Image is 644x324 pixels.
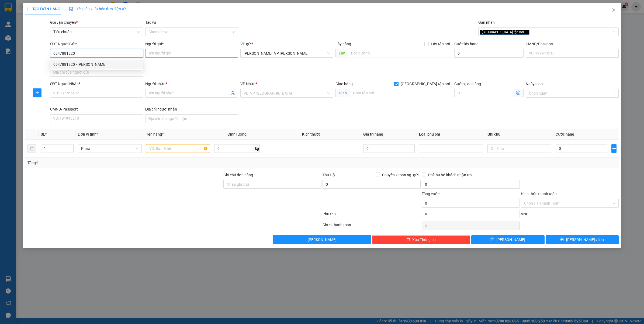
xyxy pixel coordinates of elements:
span: Chuyển khoản ng. gửi [380,172,421,178]
input: Dọc đường [348,49,452,57]
span: Định lượng [227,132,247,136]
div: 0947881820 - [PERSON_NAME] [53,61,140,67]
span: Cước hàng [556,132,574,136]
span: Xóa Thông tin [412,237,436,243]
span: Phí thu hộ khách nhận trả [426,172,474,178]
input: Cước lấy hàng [454,49,524,58]
span: Gói vận chuyển [50,20,78,25]
span: VND [521,212,528,216]
span: Giao [335,89,350,97]
button: plus [611,144,617,153]
span: printer [560,237,564,242]
span: close [612,8,616,12]
span: Giao hàng [335,82,353,86]
span: TẠO ĐƠN HÀNG [25,7,60,11]
span: dollar-circle [516,91,520,95]
div: Địa chỉ người nhận [145,106,238,112]
span: delete [406,237,410,242]
span: Mã đơn: VPBT1308250007 [2,29,82,36]
input: Cước giao hàng [454,89,513,97]
span: plus [612,146,616,151]
label: Hình thức thanh toán [521,192,557,196]
th: Ghi chú [485,129,553,140]
button: [PERSON_NAME] [273,235,371,244]
span: Lấy [335,49,348,57]
span: VP Nhận [240,82,255,86]
label: Ngày giao [526,82,543,86]
input: 0 [363,144,415,153]
div: CMND/Passport [50,106,143,112]
button: deleteXóa Thông tin [372,235,470,244]
strong: PHIẾU DÁN LÊN HÀNG [38,2,109,10]
span: Lấy hàng [335,42,351,46]
span: Hồ Chí Minh: VP Bình Thạnh [244,49,330,57]
div: Phụ thu [322,211,421,220]
div: Người nhận [145,81,238,87]
span: Đơn vị tính [78,132,98,136]
button: plus [33,88,41,97]
span: plus [33,91,41,95]
span: Khác [81,144,139,153]
div: SĐT Người Gửi [50,41,143,47]
span: [PHONE_NUMBER] [2,12,41,21]
span: [GEOGRAPHIC_DATA] tận nơi [399,81,452,87]
span: Lấy tận nơi [429,41,452,47]
button: save[PERSON_NAME] [471,235,545,244]
span: Tên hàng [146,132,164,136]
div: SĐT Người Nhận [50,81,143,87]
input: Ghi Chú [487,144,551,153]
label: Cước lấy hàng [454,42,479,46]
input: Địa chỉ của người gửi [50,68,143,77]
span: Tiêu chuẩn [53,28,140,36]
input: Ngày giao [529,90,611,96]
div: 0947881820 - đỗ xuân tải [50,60,143,69]
img: icon [69,7,73,11]
input: Ghi chú đơn hàng [223,180,321,189]
span: close [525,31,527,33]
span: SL [41,132,45,136]
input: Giao tận nơi [350,89,452,97]
span: 15:44:24 [DATE] [2,37,34,42]
span: Thu Hộ [323,173,335,177]
span: Kích thước [302,132,321,136]
div: VP gửi [240,41,333,47]
span: [PERSON_NAME] và In [566,237,604,243]
label: Ghi chú đơn hàng [223,173,253,177]
label: Tác vụ [145,20,156,25]
button: delete [27,144,36,153]
div: CMND/Passport [526,41,619,47]
span: save [490,237,494,242]
span: plus [25,7,29,11]
input: VD: Bàn, Ghế [146,144,210,153]
span: Giá trị hàng [363,132,383,136]
span: [GEOGRAPHIC_DATA] tận nơi [480,30,529,35]
span: Tổng cước [422,192,439,196]
input: Địa chỉ của người nhận [145,114,238,123]
label: Cước giao hàng [454,82,481,86]
span: user-add [231,91,235,95]
div: Chưa thanh toán [322,222,421,231]
th: Loại phụ phí [417,129,485,140]
div: Tổng: 1 [27,160,248,166]
strong: CSKH: [15,12,29,16]
span: [PERSON_NAME] [308,237,337,243]
button: printer[PERSON_NAME] và In [546,235,619,244]
span: kg [254,144,260,153]
span: [PERSON_NAME] [496,237,525,243]
span: CÔNG TY TNHH CHUYỂN PHÁT NHANH BẢO AN [43,12,108,21]
label: Gán nhãn [478,20,495,25]
button: Close [606,3,621,18]
span: Yêu cầu xuất hóa đơn điện tử [69,7,126,11]
div: Người gửi [145,41,238,47]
